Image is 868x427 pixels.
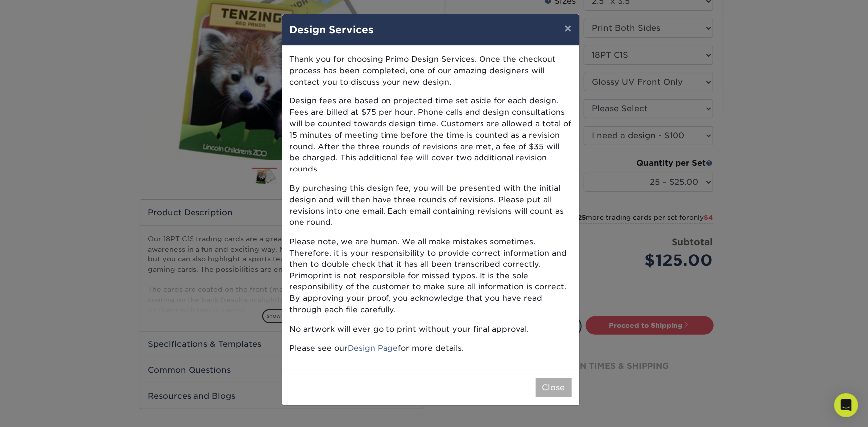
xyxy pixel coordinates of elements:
p: Design fees are based on projected time set aside for each design. Fees are billed at $75 per hou... [290,95,572,175]
div: Open Intercom Messenger [834,393,858,417]
a: Design Page [348,343,398,353]
button: × [556,14,579,42]
p: By purchasing this design fee, you will be presented with the initial design and will then have t... [290,183,572,228]
p: Thank you for choosing Primo Design Services. Once the checkout process has been completed, one o... [290,54,572,87]
button: Close [536,378,572,397]
p: No artwork will ever go to print without your final approval. [290,324,572,335]
p: Please note, we are human. We all make mistakes sometimes. Therefore, it is your responsibility t... [290,236,572,316]
p: Please see our for more details. [290,343,572,354]
h4: Design Services [290,22,572,37]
